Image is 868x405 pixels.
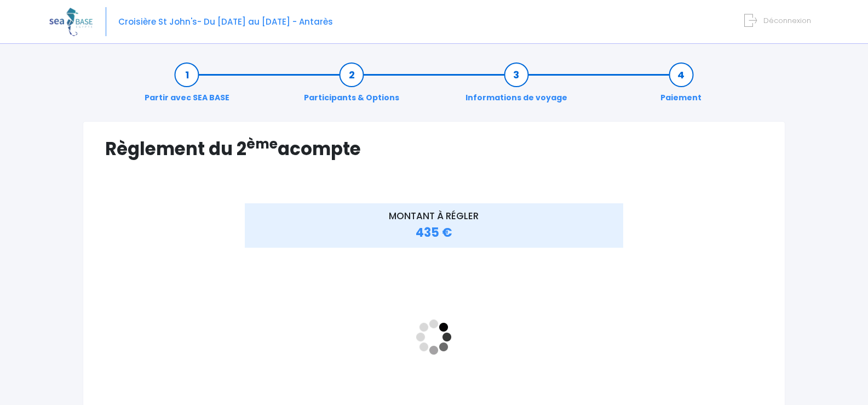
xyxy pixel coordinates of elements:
[139,69,235,104] a: Partir avec SEA BASE
[105,138,763,159] h1: Règlement du 2 acompte
[298,69,405,104] a: Participants & Options
[416,224,452,241] span: 435 €
[763,15,811,26] span: Déconnexion
[118,16,333,27] span: Croisière St John's- Du [DATE] au [DATE] - Antarès
[389,209,479,223] span: MONTANT À RÉGLER
[460,69,573,104] a: Informations de voyage
[655,69,707,104] a: Paiement
[246,134,278,153] sup: ème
